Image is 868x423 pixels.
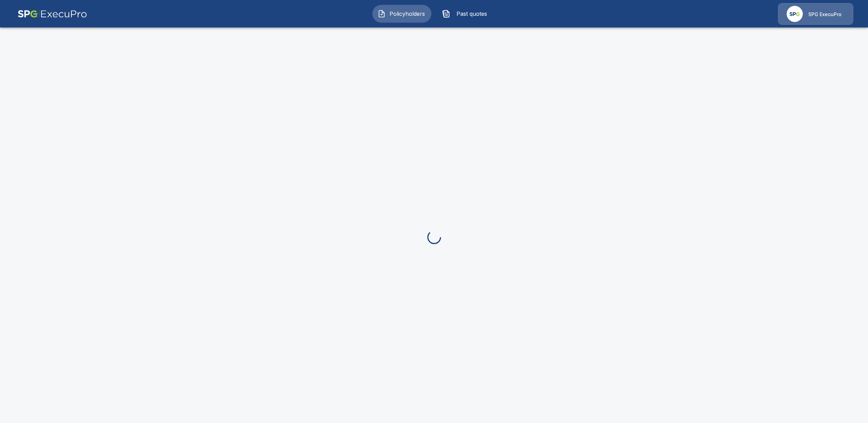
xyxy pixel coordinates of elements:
[787,6,803,22] img: Agency Icon
[437,5,496,23] button: Past quotes IconPast quotes
[808,11,842,18] p: SPG ExecuPro
[18,3,87,25] img: AA Logo
[378,10,386,18] img: Policyholders Icon
[442,10,450,18] img: Past quotes Icon
[778,3,853,25] a: Agency IconSPG ExecuPro
[453,10,491,18] span: Past quotes
[372,5,431,23] button: Policyholders IconPolicyholders
[389,10,426,18] span: Policyholders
